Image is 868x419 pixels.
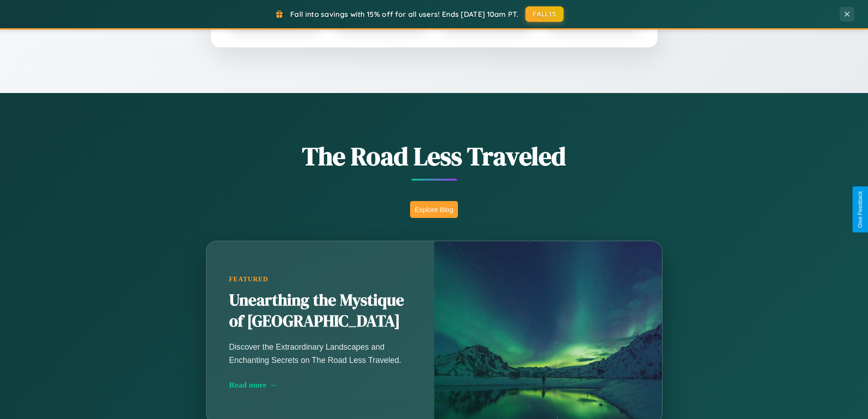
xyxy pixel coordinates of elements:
span: Fall into savings with 15% off for all users! Ends [DATE] 10am PT. [290,10,519,19]
div: Read more → [229,380,411,390]
h1: The Road Less Traveled [161,139,708,174]
button: Explore Blog [410,201,458,218]
p: Discover the Extraordinary Landscapes and Enchanting Secrets on The Road Less Traveled. [229,341,411,366]
div: Give Feedback [857,191,863,228]
div: Featured [229,275,411,283]
h2: Unearthing the Mystique of [GEOGRAPHIC_DATA] [229,290,411,332]
button: FALL15 [525,6,564,22]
